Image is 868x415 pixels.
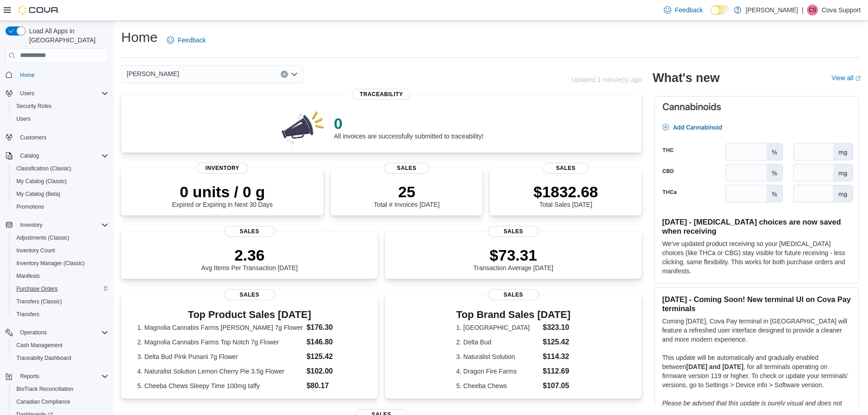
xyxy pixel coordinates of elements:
[13,353,75,364] a: Traceabilty Dashboard
[9,339,112,352] button: Cash Management
[9,352,112,364] button: Traceabilty Dashboard
[13,296,66,307] a: Transfers (Classic)
[307,380,362,391] dd: $80.17
[384,163,430,174] span: Sales
[9,162,112,175] button: Classification (Classic)
[26,26,108,45] span: Load All Apps in [GEOGRAPHIC_DATA]
[9,395,112,408] button: Canadian Compliance
[456,338,539,347] dt: 2. Delta Bud
[137,309,361,320] h3: Top Product Sales [DATE]
[16,342,62,349] span: Cash Management
[178,36,205,45] span: Feedback
[307,366,362,377] dd: $102.00
[9,282,112,295] button: Purchase Orders
[16,178,67,185] span: My Catalog (Classic)
[13,340,66,351] a: Cash Management
[13,296,108,307] span: Transfers (Classic)
[20,373,39,380] span: Reports
[16,190,61,198] span: My Catalog (Beta)
[710,15,711,15] span: Dark Mode
[16,371,108,382] span: Reports
[20,329,47,336] span: Operations
[13,283,108,294] span: Purchase Orders
[20,152,39,159] span: Catalog
[13,271,108,282] span: Manifests
[9,200,112,213] button: Promotions
[13,201,48,212] a: Promotions
[2,87,112,100] button: Users
[16,398,70,405] span: Canadian Compliance
[16,327,51,338] button: Operations
[456,367,539,376] dt: 4. Dragon Fire Farms
[13,309,43,320] a: Transfers
[16,115,31,123] span: Users
[456,352,539,361] dt: 3. Naturalist Solution
[137,352,303,361] dt: 3. Delta Bud Pink Punani 7g Flower
[353,89,411,100] span: Traceability
[543,366,570,377] dd: $112.69
[16,354,71,362] span: Traceabilty Dashboard
[832,74,861,82] a: View allExternal link
[652,71,719,85] h2: What's new
[543,380,570,391] dd: $107.05
[137,323,303,332] dt: 1. Magnolia Cannabis Farms [PERSON_NAME] 7g Flower
[9,188,112,200] button: My Catalog (Beta)
[16,260,85,267] span: Inventory Manager (Classic)
[9,308,112,321] button: Transfers
[9,100,112,113] button: Security Roles
[281,71,288,78] button: Clear input
[334,114,483,133] p: 0
[16,247,55,254] span: Inventory Count
[2,68,112,82] button: Home
[2,149,112,162] button: Catalog
[746,5,798,15] p: [PERSON_NAME]
[662,317,851,344] p: Coming [DATE], Cova Pay terminal in [GEOGRAPHIC_DATA] will feature a refreshed user interface des...
[16,102,51,110] span: Security Roles
[13,340,108,351] span: Cash Management
[334,114,483,140] div: All invoices are successfully submitted to traceability!
[291,71,298,78] button: Open list of options
[374,183,439,201] p: 25
[13,189,64,200] a: My Catalog (Beta)
[16,203,44,210] span: Promotions
[660,1,706,19] a: Feedback
[201,246,298,264] p: 2.36
[13,101,108,112] span: Security Roles
[543,322,570,333] dd: $323.10
[16,220,108,231] span: Inventory
[16,220,46,231] button: Inventory
[121,28,158,46] h1: Home
[13,176,108,187] span: My Catalog (Classic)
[456,381,539,390] dt: 5. Cheeba Chews
[2,131,112,144] button: Customers
[16,70,38,81] a: Home
[374,183,439,208] div: Total # Invoices [DATE]
[534,183,598,208] div: Total Sales [DATE]
[16,150,108,161] span: Catalog
[710,5,729,15] input: Dark Mode
[13,176,71,187] a: My Catalog (Classic)
[473,246,554,272] div: Transaction Average [DATE]
[488,289,539,300] span: Sales
[13,101,55,112] a: Security Roles
[9,231,112,244] button: Adjustments (Classic)
[488,226,539,237] span: Sales
[456,323,539,332] dt: 1. [GEOGRAPHIC_DATA]
[13,232,73,243] a: Adjustments (Classic)
[9,383,112,395] button: BioTrack Reconciliation
[137,367,303,376] dt: 4. Naturalist Solution Lemon Cherry Pie 3.5g Flower
[9,295,112,308] button: Transfers (Classic)
[224,289,275,300] span: Sales
[686,363,743,370] strong: [DATE] and [DATE]
[543,351,570,362] dd: $114.32
[16,327,108,338] span: Operations
[543,163,589,174] span: Sales
[127,68,179,79] span: [PERSON_NAME]
[13,232,108,243] span: Adjustments (Classic)
[16,69,108,81] span: Home
[13,283,62,294] a: Purchase Orders
[662,217,851,236] h3: [DATE] - [MEDICAL_DATA] choices are now saved when receiving
[855,76,861,81] svg: External link
[13,113,34,124] a: Users
[16,88,38,99] button: Users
